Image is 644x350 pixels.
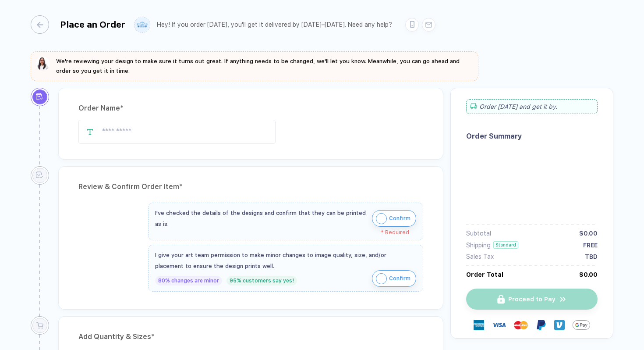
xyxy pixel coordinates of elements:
[579,230,598,237] div: $0.00
[155,276,222,286] div: 80% changes are minor
[583,242,598,249] div: FREE
[78,330,423,344] div: Add Quantity & Sizes
[492,318,506,332] img: visa
[466,230,491,237] div: Subtotal
[466,253,494,260] div: Sales Tax
[226,276,297,286] div: 95% customers say yes!
[376,273,387,284] img: icon
[466,132,598,140] div: Order Summary
[536,320,546,330] img: Paypal
[389,271,410,286] span: Confirm
[78,101,423,115] div: Order Name
[493,241,518,249] div: Standard
[36,57,50,71] img: sophie
[474,320,484,330] img: express
[573,316,590,334] img: GPay
[155,207,368,229] div: I've checked the details of the designs and confirm that they can be printed as is.
[554,320,565,330] img: Venmo
[376,213,387,224] img: icon
[466,99,598,114] div: Order [DATE] and get it by .
[466,271,503,278] div: Order Total
[78,180,423,194] div: Review & Confirm Order Item
[60,19,125,30] div: Place an Order
[134,17,150,32] img: user profile
[56,58,460,74] span: We're reviewing your design to make sure it turns out great. If anything needs to be changed, we'...
[155,229,409,236] div: * Required
[466,242,491,249] div: Shipping
[157,21,392,29] div: Hey! If you order [DATE], you'll get it delivered by [DATE]–[DATE]. Need any help?
[155,250,416,271] div: I give your art team permission to make minor changes to image quality, size, and/or placement to...
[585,253,598,260] div: TBD
[372,210,416,227] button: iconConfirm
[579,271,598,278] div: $0.00
[36,57,473,76] button: We're reviewing your design to make sure it turns out great. If anything needs to be changed, we'...
[389,211,410,225] span: Confirm
[372,270,416,287] button: iconConfirm
[514,318,528,332] img: master-card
